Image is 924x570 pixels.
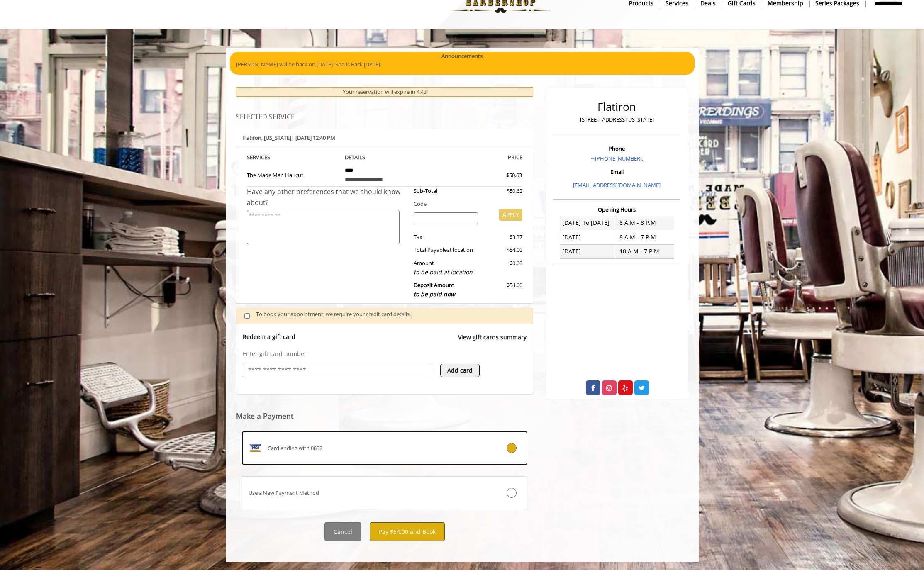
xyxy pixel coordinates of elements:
[555,101,678,113] h2: Flatiron
[560,244,617,258] td: [DATE]
[591,155,643,162] a: + [PHONE_NUMBER].
[499,209,522,221] button: APPLY
[247,162,339,187] td: The Made Man Haircut
[414,268,478,277] div: to be paid at location
[555,115,678,124] p: [STREET_ADDRESS][US_STATE]
[476,171,522,180] div: $50.63
[484,259,522,277] div: $0.00
[407,259,484,277] div: Amount
[484,281,522,299] div: $54.00
[236,114,534,121] h3: SELECTED SERVICE
[407,200,522,208] div: Code
[407,187,484,195] div: Sub-Total
[370,522,445,541] button: Pay $54.00 and Book
[441,52,483,61] b: Announcements
[339,153,431,162] th: DETAILS
[447,246,473,253] span: at location
[256,310,525,321] div: To book your appointment, we require your credit card details.
[268,444,322,453] span: Card ending with 0832
[247,187,408,208] div: Have any other preferences that we should know about?
[236,60,688,69] p: [PERSON_NAME] will be back on [DATE]. Sod is Back [DATE].
[249,441,262,455] img: VISA
[573,181,661,189] a: [EMAIL_ADDRESS][DOMAIN_NAME]
[407,246,484,254] div: Total Payable
[242,489,480,497] div: Use a New Payment Method
[236,412,293,420] label: Make a Payment
[324,522,361,541] button: Cancel
[553,207,680,212] h3: Opening Hours
[555,146,678,151] h3: Phone
[560,230,617,244] td: [DATE]
[431,153,523,162] th: PRICE
[261,134,291,141] span: , [US_STATE]
[242,134,335,141] b: Flatiron | [DATE] 12:40 PM
[484,233,522,241] div: $3.37
[407,233,484,241] div: Tax
[458,333,527,350] a: View gift cards summary
[560,216,617,230] td: [DATE] To [DATE]
[414,281,455,298] b: Deposit Amount
[617,230,674,244] td: 8 A.M - 7 P.M
[414,290,455,298] span: to be paid now
[617,216,674,230] td: 8 A.M - 8 P.M
[484,246,522,254] div: $54.00
[236,87,534,97] div: Your reservation will expire in 4:43
[242,476,528,509] label: Use a New Payment Method
[247,153,339,162] th: SERVICE
[243,350,527,358] p: Enter gift card number
[555,169,678,175] h3: Email
[484,187,522,195] div: $50.63
[617,244,674,258] td: 10 A.M - 7 P.M
[243,333,295,341] p: Redeem a gift card
[267,153,270,161] span: S
[440,364,480,377] button: Add card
